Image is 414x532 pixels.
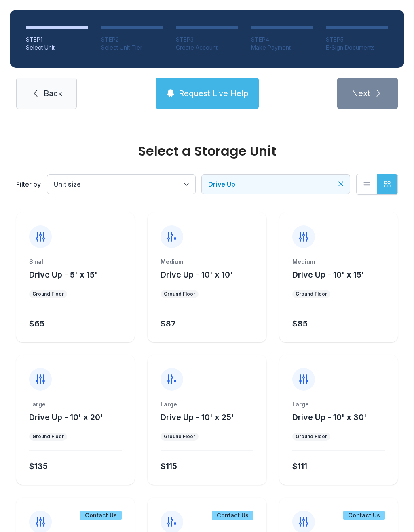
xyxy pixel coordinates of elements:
[292,318,308,329] div: $85
[44,88,62,99] span: Back
[179,88,249,99] span: Request Live Help
[101,44,163,52] div: Select Unit Tier
[161,412,234,422] span: Drive Up - 10' x 25'
[161,258,253,266] div: Medium
[251,44,313,52] div: Make Payment
[161,270,233,280] span: Drive Up - 10' x 10'
[164,291,195,297] div: Ground Floor
[29,412,103,422] span: Drive Up - 10' x 20'
[54,180,81,188] span: Unit size
[292,269,364,280] button: Drive Up - 10' x 15'
[326,44,388,52] div: E-Sign Documents
[292,270,364,280] span: Drive Up - 10' x 15'
[29,270,97,280] span: Drive Up - 5' x 15'
[47,175,195,194] button: Unit size
[292,412,367,423] button: Drive Up - 10' x 30'
[29,258,122,266] div: Small
[292,258,385,266] div: Medium
[161,461,177,472] div: $115
[212,511,253,520] div: Contact Us
[29,412,103,423] button: Drive Up - 10' x 20'
[26,44,88,52] div: Select Unit
[161,412,234,423] button: Drive Up - 10' x 25'
[202,175,350,194] button: Drive Up
[296,433,327,440] div: Ground Floor
[32,291,64,297] div: Ground Floor
[32,433,64,440] div: Ground Floor
[80,511,122,520] div: Contact Us
[29,400,122,408] div: Large
[16,145,398,158] div: Select a Storage Unit
[292,412,367,422] span: Drive Up - 10' x 30'
[326,36,388,44] div: STEP 5
[26,36,88,44] div: STEP 1
[337,180,345,188] button: Clear filters
[292,400,385,408] div: Large
[29,318,44,329] div: $65
[161,318,176,329] div: $87
[251,36,313,44] div: STEP 4
[16,179,41,189] div: Filter by
[176,36,238,44] div: STEP 3
[161,400,253,408] div: Large
[296,291,327,297] div: Ground Floor
[164,433,195,440] div: Ground Floor
[29,269,97,280] button: Drive Up - 5' x 15'
[29,461,48,472] div: $135
[343,511,385,520] div: Contact Us
[292,461,307,472] div: $111
[101,36,163,44] div: STEP 2
[176,44,238,52] div: Create Account
[352,88,370,99] span: Next
[161,269,233,280] button: Drive Up - 10' x 10'
[208,180,235,188] span: Drive Up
